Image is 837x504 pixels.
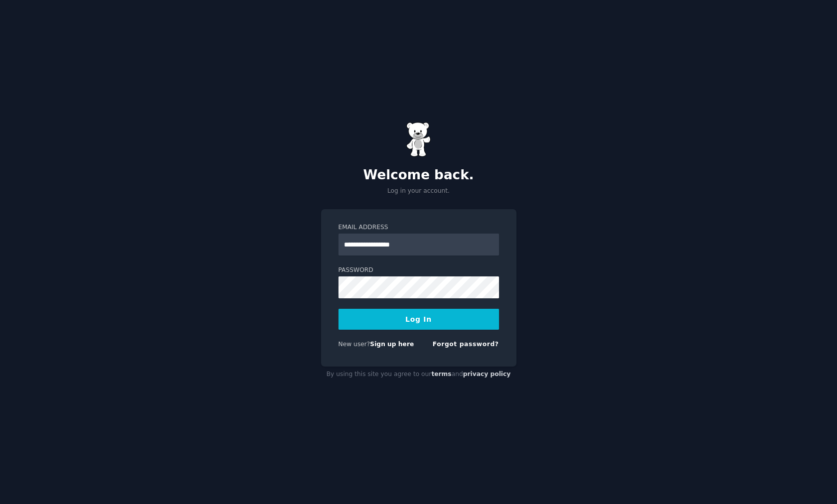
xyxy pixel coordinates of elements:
[431,371,451,378] a: terms
[406,122,431,157] img: Gummy Bear
[463,371,511,378] a: privacy policy
[433,341,499,348] a: Forgot password?
[338,266,499,275] label: Password
[321,367,516,382] div: By using this site you agree to our and
[321,167,516,183] h2: Welcome back.
[321,187,516,196] p: Log in your account.
[370,341,414,348] a: Sign up here
[338,341,370,348] span: New user?
[338,223,499,232] label: Email Address
[338,309,499,330] button: Log In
